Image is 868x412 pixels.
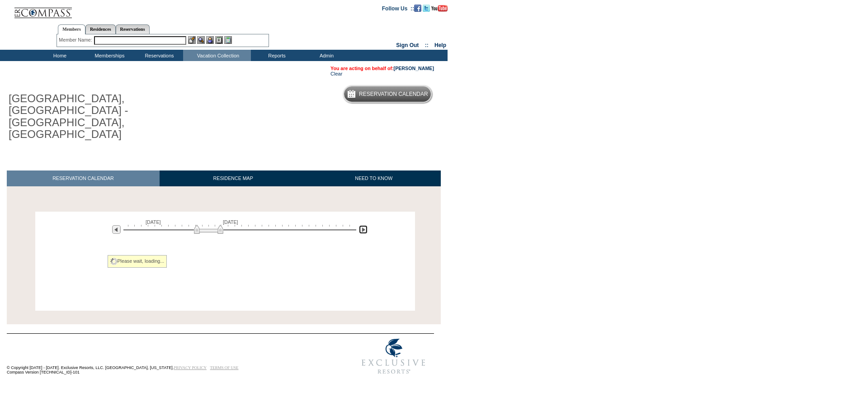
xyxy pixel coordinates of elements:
[183,50,251,61] td: Vacation Collection
[34,50,84,61] td: Home
[188,36,196,44] img: b_edit.gif
[160,170,307,186] a: RESIDENCE MAP
[330,66,434,71] span: You are acting on behalf of:
[353,334,434,379] img: Exclusive Resorts
[7,170,160,186] a: RESERVATION CALENDAR
[112,225,121,234] img: Previous
[59,36,94,44] div: Member Name:
[197,36,205,44] img: View
[174,365,207,370] a: PRIVACY POLICY
[301,50,350,61] td: Admin
[382,5,414,12] td: Follow Us ::
[396,42,419,48] a: Sign Out
[359,91,428,97] h5: Reservation Calendar
[85,24,116,34] a: Residences
[431,5,448,12] img: Subscribe to our YouTube Channel
[431,5,448,10] a: Subscribe to our YouTube Channel
[434,42,446,48] a: Help
[423,5,430,10] a: Follow us on Twitter
[110,258,118,265] img: spinner2.gif
[7,334,323,379] td: © Copyright [DATE] - [DATE]. Exclusive Resorts, LLC. [GEOGRAPHIC_DATA], [US_STATE]. Compass Versi...
[206,36,214,44] img: Impersonate
[414,5,421,12] img: Become our fan on Facebook
[425,42,429,48] span: ::
[58,24,85,34] a: Members
[223,219,238,225] span: [DATE]
[414,5,421,10] a: Become our fan on Facebook
[108,255,167,268] div: Please wait, loading...
[7,91,209,142] h1: [GEOGRAPHIC_DATA], [GEOGRAPHIC_DATA] - [GEOGRAPHIC_DATA], [GEOGRAPHIC_DATA]
[84,50,133,61] td: Memberships
[146,219,161,225] span: [DATE]
[307,170,441,186] a: NEED TO KNOW
[116,24,150,34] a: Reservations
[215,36,223,44] img: Reservations
[224,36,232,44] img: b_calculator.gif
[359,225,368,234] img: Next
[251,50,301,61] td: Reports
[330,71,342,76] a: Clear
[133,50,183,61] td: Reservations
[394,66,434,71] a: [PERSON_NAME]
[210,365,239,370] a: TERMS OF USE
[423,5,430,12] img: Follow us on Twitter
